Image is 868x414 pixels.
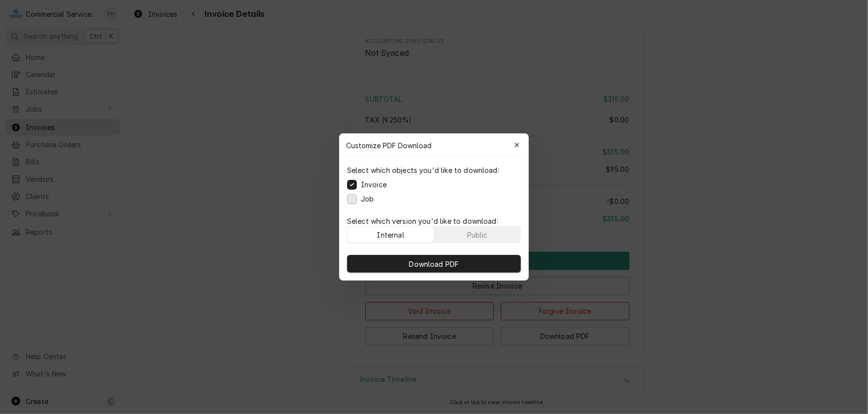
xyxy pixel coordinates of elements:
[347,255,521,273] button: Download PDF
[347,165,499,175] p: Select which objects you'd like to download:
[339,133,529,157] div: Customize PDF Download
[407,259,461,269] span: Download PDF
[361,179,387,190] label: Invoice
[347,216,521,226] p: Select which version you'd like to download:
[377,230,404,240] div: Internal
[361,194,374,204] label: Job
[467,230,488,240] div: Public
